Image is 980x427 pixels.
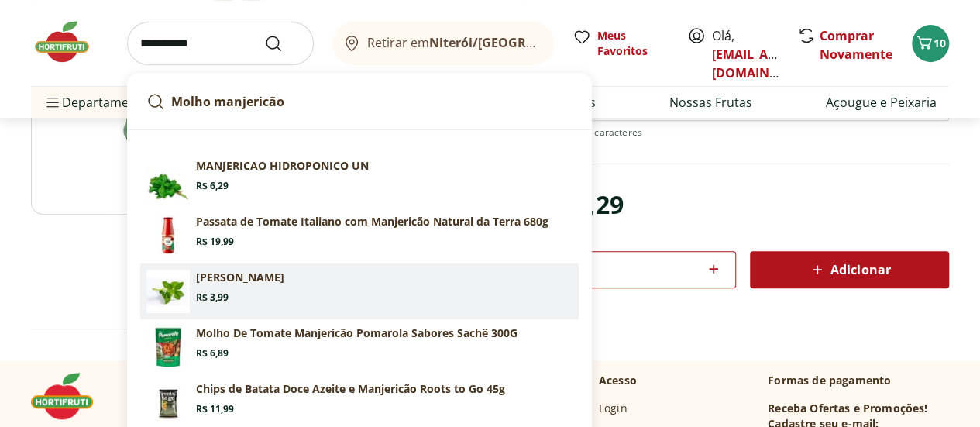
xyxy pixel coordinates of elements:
[429,34,606,51] b: Niterói/[GEOGRAPHIC_DATA]
[196,180,229,192] span: R$ 6,29
[712,26,781,82] span: Olá,
[599,373,637,388] p: Acesso
[820,27,892,63] a: Comprar Novamente
[712,46,820,81] a: [EMAIL_ADDRESS][DOMAIN_NAME]
[146,270,190,313] img: Manjericão Unidade
[196,347,229,360] span: R$ 6,89
[140,152,579,208] a: PrincipalMANJERICAO HIDROPONICO UNR$ 6,29
[171,93,284,110] strong: Molho manjericão
[196,325,518,341] p: Molho De Tomate Manjericão Pomarola Sabores Sachê 300G
[768,401,927,416] h3: Receba Ofertas e Promoções!
[367,36,538,50] span: Retirar em
[140,263,579,319] a: Manjericão Unidade[PERSON_NAME]R$ 3,99
[196,158,369,174] p: MANJERICAO HIDROPONICO UN
[912,25,949,62] button: Carrinho
[750,251,949,288] button: Adicionar
[140,319,579,375] a: PrincipalMolho De Tomate Manjericão Pomarola Sabores Sachê 300GR$ 6,89
[669,93,752,112] a: Nossas Frutas
[140,208,579,263] a: Passata de Tomate Italiano com Manjericão Natural da Terra 680gPassata de Tomate Italiano com Man...
[146,214,190,257] img: Passata de Tomate Italiano com Manjericão Natural da Terra 680g
[573,28,669,59] a: Meus Favoritos
[127,22,314,65] input: search
[826,93,937,112] a: Açougue e Peixaria
[146,158,190,201] img: Principal
[196,403,234,415] span: R$ 11,99
[768,373,949,388] p: Formas de pagamento
[808,260,890,279] span: Adicionar
[43,84,62,121] button: Menu
[196,236,234,248] span: R$ 19,99
[264,34,301,53] button: Submit Search
[332,22,554,65] button: Retirar emNiterói/[GEOGRAPHIC_DATA]
[146,381,190,425] img: Chips de Batata Doce Azeite e Manjericão Roots to Go 45g
[146,325,190,369] img: Principal
[196,291,229,304] span: R$ 3,99
[934,36,946,50] span: 10
[597,28,669,59] span: Meus Favoritos
[31,19,108,65] img: Hortifruti
[196,381,505,397] p: Chips de Batata Doce Azeite e Manjericão Roots to Go 45g
[140,86,579,117] a: Molho manjericão
[196,214,548,229] p: Passata de Tomate Italiano com Manjericão Natural da Terra 680g
[31,373,108,419] img: Hortifruti
[599,401,628,416] a: Login
[196,270,284,285] p: [PERSON_NAME]
[43,84,155,121] span: Departamentos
